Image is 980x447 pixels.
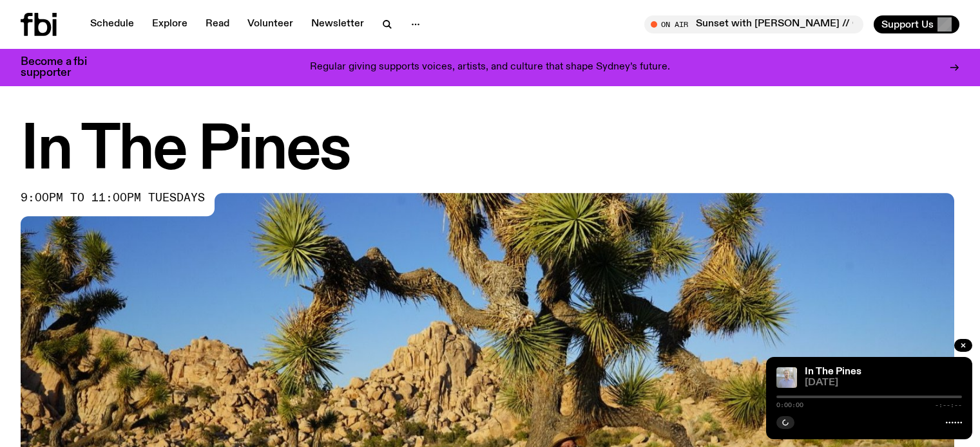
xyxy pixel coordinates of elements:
a: Volunteer [240,15,301,33]
button: On AirSunset with [PERSON_NAME] // Guest Mix: [PERSON_NAME] [644,15,863,33]
a: Newsletter [303,15,372,33]
h1: In The Pines [21,122,959,180]
span: -:--:-- [935,402,962,408]
a: Read [198,15,237,33]
p: Regular giving supports voices, artists, and culture that shape Sydney’s future. [310,62,670,73]
button: Support Us [874,15,959,33]
h3: Become a fbi supporter [21,57,103,78]
a: Schedule [82,15,142,33]
a: Explore [144,15,195,33]
span: 9:00pm to 11:00pm tuesdays [21,193,205,203]
span: 0:00:00 [776,402,803,408]
a: In The Pines [805,367,861,377]
span: [DATE] [805,378,962,388]
span: Support Us [881,19,934,30]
